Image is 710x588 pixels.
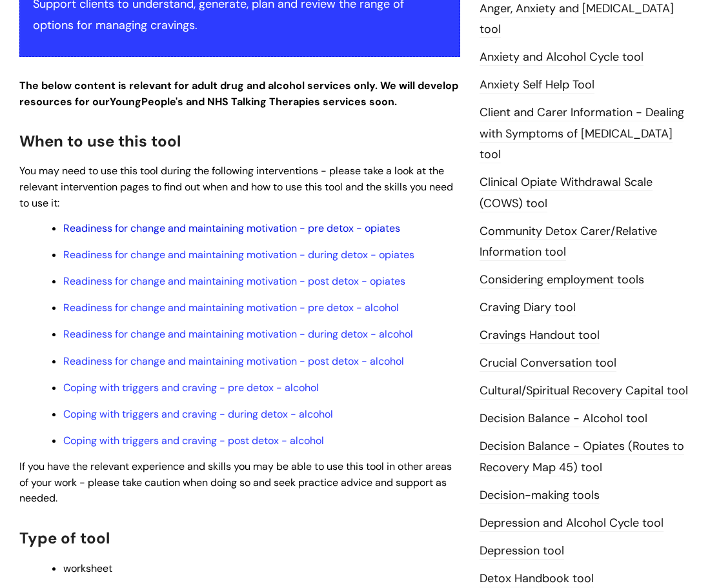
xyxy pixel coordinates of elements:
[19,164,453,210] span: You may need to use this tool during the following interventions - please take a look at the rele...
[110,95,186,108] strong: Young
[141,95,183,108] strong: People's
[63,301,399,314] a: Readiness for change and maintaining motivation - pre detox - alcohol
[480,411,647,427] a: Decision Balance - Alcohol tool
[480,383,688,400] a: Cultural/Spiritual Recovery Capital tool
[480,543,564,560] a: Depression tool
[63,562,112,575] span: worksheet
[480,487,600,504] a: Decision-making tools
[480,174,653,212] a: Clinical Opiate Withdrawal Scale (COWS) tool
[480,272,644,289] a: Considering employment tools
[480,299,576,316] a: Craving Diary tool
[480,49,644,66] a: Anxiety and Alcohol Cycle tool
[480,515,664,532] a: Depression and Alcohol Cycle tool
[480,105,684,163] a: Client and Carer Information - Dealing with Symptoms of [MEDICAL_DATA] tool
[63,248,414,261] a: Readiness for change and maintaining motivation - during detox - opiates
[63,381,319,394] a: Coping with triggers and craving - pre detox - alcohol
[480,1,674,38] a: Anger, Anxiety and [MEDICAL_DATA] tool
[480,438,684,476] a: Decision Balance - Opiates (Routes to Recovery Map 45) tool
[480,571,594,587] a: Detox Handbook tool
[480,327,600,344] a: Cravings Handout tool
[480,223,657,261] a: Community Detox Carer/Relative Information tool
[63,221,400,235] a: Readiness for change and maintaining motivation - pre detox - opiates
[63,434,324,447] a: Coping with triggers and craving - post detox - alcohol
[63,327,413,341] a: Readiness for change and maintaining motivation - during detox - alcohol
[480,77,594,94] a: Anxiety Self Help Tool
[63,407,333,421] a: Coping with triggers and craving - during detox - alcohol
[19,460,452,505] span: If you have the relevant experience and skills you may be able to use this tool in other areas of...
[19,131,181,151] span: When to use this tool
[19,79,458,108] strong: The below content is relevant for adult drug and alcohol services only. We will develop resources...
[63,274,405,288] a: Readiness for change and maintaining motivation - post detox - opiates
[19,528,110,548] span: Type of tool
[480,355,616,372] a: Crucial Conversation tool
[63,354,404,368] a: Readiness for change and maintaining motivation - post detox - alcohol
